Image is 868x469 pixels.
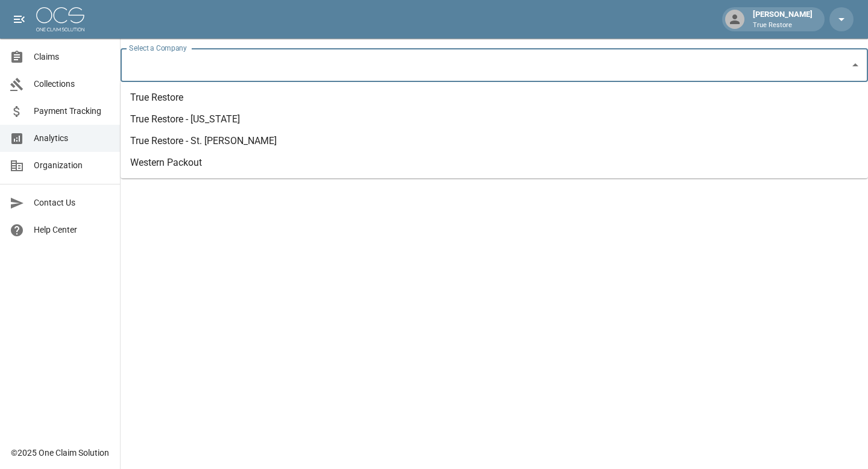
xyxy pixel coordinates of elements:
[36,7,84,31] img: ocs-logo-white-transparent.png
[34,132,110,145] span: Analytics
[121,87,868,109] li: True Restore
[11,447,109,459] div: © 2025 One Claim Solution
[34,78,110,90] span: Collections
[121,109,868,130] li: True Restore - [US_STATE]
[753,20,813,31] p: True Restore
[121,130,868,152] li: True Restore - St. [PERSON_NAME]
[34,224,110,236] span: Help Center
[7,7,31,31] button: open drawer
[34,51,110,63] span: Claims
[34,197,110,209] span: Contact Us
[129,43,187,53] label: Select a Company
[847,57,864,74] button: Close
[34,105,110,118] span: Payment Tracking
[121,152,868,174] li: Western Packout
[34,159,110,172] span: Organization
[748,8,817,30] div: [PERSON_NAME]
